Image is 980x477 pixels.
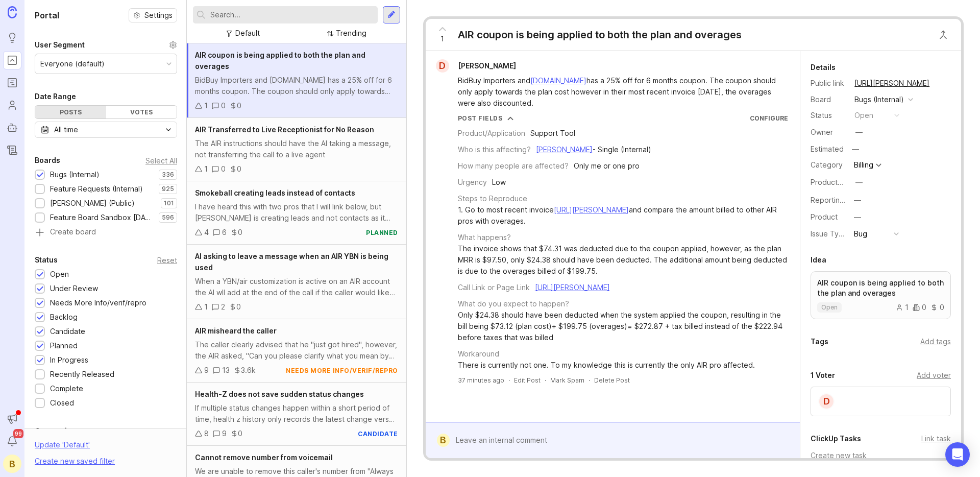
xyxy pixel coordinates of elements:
[195,201,398,224] div: I have heard this with two pros that I will link below, but [PERSON_NAME] is creating leads and n...
[35,456,115,467] div: Create new saved filter
[589,376,590,385] div: ·
[157,257,177,263] div: Reset
[852,176,866,189] button: ProductboardID
[854,161,873,169] div: Billing
[195,125,374,134] span: AIR Transferred to Live Receptionist for No Reason
[811,78,846,89] div: Public link
[162,171,174,179] p: 336
[811,450,951,461] div: Create new task
[921,433,951,444] div: Link task
[458,204,788,227] div: 1. Go to most recent invoice and compare the amount billed to other AIR pros with overages.
[458,360,755,371] div: There is currently not one. To my knowledge this is currently the only AIR pro affected.
[811,271,951,319] a: AIR coupon is being applied to both the plan and overagesopen100
[458,160,569,172] div: How many people are affected?
[811,94,846,105] div: Board
[849,142,862,156] div: —
[536,144,651,155] div: - Single (Internal)
[144,10,173,20] span: Settings
[458,282,530,293] div: Call Link or Page Link
[554,205,629,214] a: [URL][PERSON_NAME]
[933,25,953,45] button: Close button
[187,319,406,383] a: AIR misheard the callerThe caller clearly advised that he "just got hired", however, the AIR aske...
[3,141,21,159] a: Changelog
[458,376,504,385] a: 37 minutes ago
[35,254,58,266] div: Status
[222,428,227,439] div: 9
[3,29,21,47] a: Ideas
[550,376,584,385] button: Mark Spam
[3,96,21,114] a: Users
[818,393,835,410] div: D
[3,432,21,450] button: Notifications
[440,33,444,44] span: 1
[811,61,836,74] div: Details
[35,9,59,21] h1: Portal
[106,106,177,118] div: Votes
[854,211,861,223] div: —
[145,158,177,163] div: Select All
[241,365,256,376] div: 3.6k
[336,28,366,39] div: Trending
[35,154,60,166] div: Boards
[854,195,861,206] div: —
[855,127,863,138] div: —
[35,228,177,237] a: Create board
[458,28,742,42] div: AIR coupon is being applied to both the plan and overages
[35,106,106,118] div: Posts
[945,442,970,467] div: Open Intercom Messenger
[492,177,506,188] div: Low
[750,114,788,122] a: Configure
[3,118,21,137] a: Autopilot
[458,193,527,204] div: Steps to Reproduce
[545,376,546,385] div: ·
[50,183,143,195] div: Feature Requests (Internal)
[917,370,951,381] div: Add voter
[458,144,531,155] div: Who is this affecting?
[854,94,904,105] div: Bugs (Internal)
[195,402,398,425] div: If multiple status changes happen within a short period of time, health z history only records th...
[50,312,78,323] div: Backlog
[35,39,85,51] div: User Segment
[811,336,828,348] div: Tags
[35,439,90,456] div: Update ' Default '
[187,43,406,118] a: AIR coupon is being applied to both the plan and overagesBidBuy Importers and [DOMAIN_NAME] has a...
[50,397,74,409] div: Closed
[195,276,398,298] div: When a YBN/air customization is active on an AIR account the AI wll add at the end of the call if...
[436,59,449,73] div: D
[195,339,398,362] div: The caller clearly advised that he "just got hired", however, the AIR asked, "Can you please clar...
[437,434,450,447] div: B
[195,390,364,398] span: Health-Z does not save sudden status changes
[811,229,848,238] label: Issue Type
[50,169,100,180] div: Bugs (Internal)
[811,159,846,171] div: Category
[204,428,209,439] div: 8
[204,365,209,376] div: 9
[458,177,487,188] div: Urgency
[896,304,909,311] div: 1
[3,455,21,473] button: B
[535,283,610,292] a: [URL][PERSON_NAME]
[3,74,21,92] a: Roadmaps
[187,181,406,245] a: Smokeball creating leads instead of contactsI have heard this with two pros that I will link belo...
[930,304,944,311] div: 0
[811,433,861,445] div: ClickUp Tasks
[821,303,838,312] p: open
[574,160,640,172] div: Only me or one pro
[204,100,208,111] div: 1
[594,376,630,385] div: Delete Post
[221,163,226,175] div: 0
[3,410,21,428] button: Announcements
[855,177,863,188] div: —
[187,383,406,446] a: Health-Z does not save sudden status changesIf multiple status changes happen within a short peri...
[204,301,208,313] div: 1
[50,354,88,366] div: In Progress
[811,196,865,204] label: Reporting Team
[530,128,575,139] div: Support Tool
[195,326,277,335] span: AIR misheard the caller
[458,243,788,277] div: The invoice shows that $74.31 was deducted due to the coupon applied, however, as the plan MRR is...
[3,51,21,69] a: Portal
[235,28,260,39] div: Default
[913,304,926,311] div: 0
